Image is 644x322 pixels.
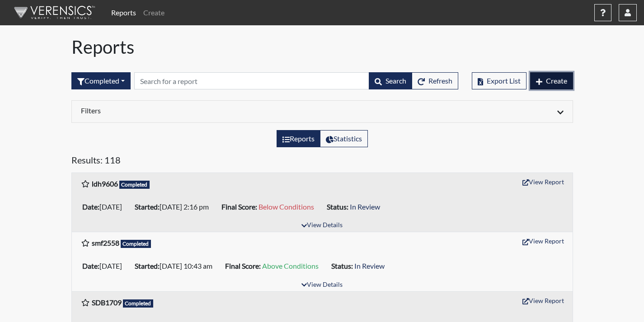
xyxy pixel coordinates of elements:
h5: Results: 118 [71,154,573,169]
button: Search [369,72,412,89]
button: View Details [297,279,347,291]
span: Completed [123,299,154,308]
div: Filter by interview status [71,72,131,89]
h6: Filters [81,106,315,115]
b: Final Score: [221,202,257,211]
b: ldh9606 [92,179,118,188]
button: View Details [297,219,347,232]
label: View statistics about completed interviews [320,130,368,147]
button: Completed [71,72,131,89]
li: [DATE] [79,200,131,214]
a: Reports [108,4,140,22]
span: Below Conditions [259,202,314,211]
h1: Reports [71,36,573,58]
button: Export List [472,72,526,89]
span: Above Conditions [262,261,319,270]
b: Final Score: [225,261,261,270]
input: Search by Registration ID, Interview Number, or Investigation Name. [134,72,369,89]
span: In Review [350,202,380,211]
button: View Report [518,294,568,308]
span: Search [385,76,406,85]
b: Date: [82,261,99,270]
b: Started: [135,261,160,270]
span: Refresh [428,76,452,85]
button: View Report [518,234,568,248]
button: View Report [518,175,568,189]
b: Status: [331,261,353,270]
b: Date: [82,202,99,211]
span: In Review [354,261,385,270]
button: Refresh [412,72,458,89]
span: Export List [487,76,521,85]
li: [DATE] [79,259,131,273]
span: Completed [121,240,151,248]
div: Click to expand/collapse filters [74,106,570,117]
li: [DATE] 10:43 am [131,259,221,273]
a: Create [140,4,168,22]
li: [DATE] 2:16 pm [131,200,218,214]
span: Create [546,76,567,85]
button: Create [530,72,573,89]
label: View the list of reports [277,130,320,147]
span: Completed [119,181,150,189]
b: Status: [327,202,348,211]
b: SDB1709 [92,298,122,307]
b: smf2558 [92,238,119,247]
b: Started: [135,202,160,211]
